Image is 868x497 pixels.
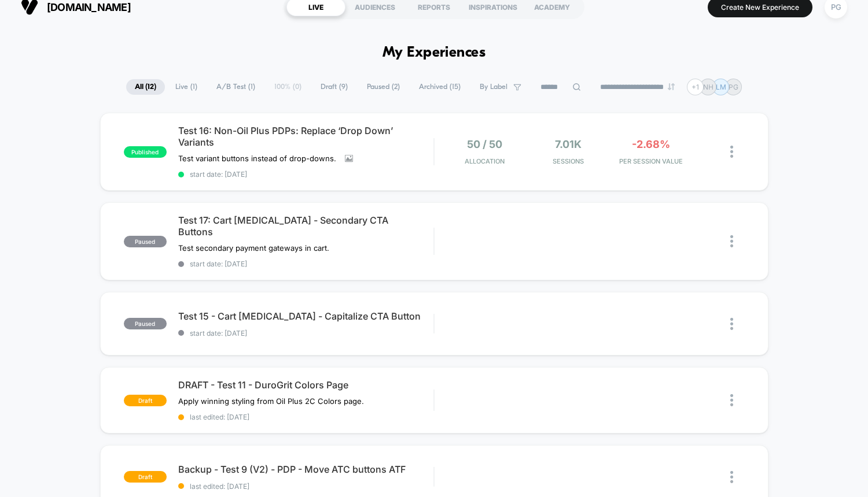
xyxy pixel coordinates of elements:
span: published [124,146,167,158]
span: draft [124,395,167,406]
img: close [730,318,733,330]
img: close [730,146,733,158]
span: start date: [DATE] [178,259,434,268]
span: Archived ( 15 ) [410,79,469,95]
span: By Label [480,83,507,91]
span: [DOMAIN_NAME] [47,1,131,13]
span: paused [124,236,167,247]
img: close [730,471,733,483]
span: A/B Test ( 1 ) [208,79,264,95]
span: Backup - Test 9 (V2) - PDP - Move ATC buttons ATF [178,463,434,475]
p: NH [703,83,713,91]
span: draft [124,471,167,483]
span: Test 15 - Cart [MEDICAL_DATA] - Capitalize CTA Button [178,310,434,322]
p: LM [716,83,726,91]
img: end [668,83,675,90]
h1: My Experiences [382,44,486,61]
span: Sessions [529,157,607,165]
span: Paused ( 2 ) [358,79,409,95]
span: 7.01k [555,138,582,150]
span: Live ( 1 ) [167,79,206,95]
p: PG [729,83,738,91]
img: close [730,394,733,406]
span: 50 / 50 [467,138,502,150]
span: DRAFT - Test 11 - DuroGrit Colors Page [178,379,434,391]
span: Test secondary payment gateways in cart. [178,243,329,253]
span: paused [124,318,167,329]
span: last edited: [DATE] [178,482,434,491]
span: last edited: [DATE] [178,413,434,421]
span: All ( 12 ) [126,79,165,95]
span: Test 17: Cart [MEDICAL_DATA] - Secondary CTA Buttons [178,214,434,238]
img: close [730,235,733,247]
span: -2.68% [632,138,670,150]
span: Allocation [465,157,505,165]
span: start date: [DATE] [178,329,434,337]
span: start date: [DATE] [178,170,434,179]
span: Test 16: Non-Oil Plus PDPs: Replace ‘Drop Down’ Variants [178,125,434,148]
div: + 1 [687,79,704,95]
span: PER SESSION VALUE [613,157,690,165]
span: Draft ( 9 ) [312,79,356,95]
span: Apply winning styling from Oil Plus 2C Colors page. [178,396,364,406]
span: Test variant buttons instead of drop-downs. [178,154,336,163]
